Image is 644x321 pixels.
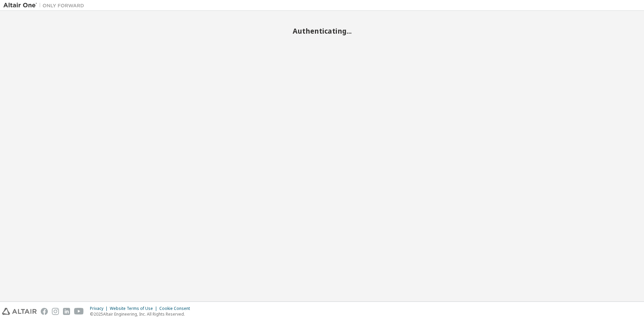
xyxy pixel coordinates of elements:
[90,306,110,311] div: Privacy
[74,308,84,315] img: youtube.svg
[41,308,48,315] img: facebook.svg
[3,27,641,35] h2: Authenticating...
[3,2,88,9] img: Altair One
[52,308,59,315] img: instagram.svg
[2,308,37,315] img: altair_logo.svg
[110,306,159,311] div: Website Terms of Use
[159,306,194,311] div: Cookie Consent
[90,311,194,317] p: © 2025 Altair Engineering, Inc. All Rights Reserved.
[63,308,70,315] img: linkedin.svg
